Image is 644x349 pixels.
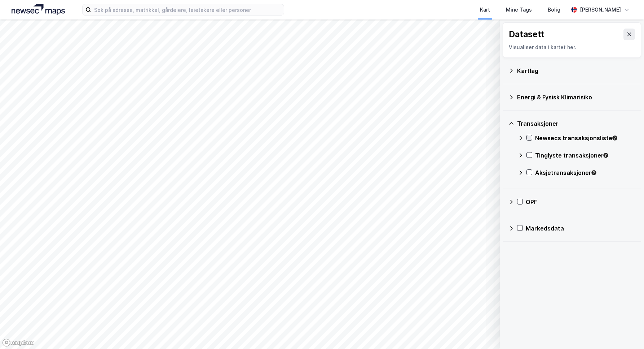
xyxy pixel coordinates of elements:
div: Newsecs transaksjonsliste [535,134,635,142]
div: [PERSON_NAME] [580,5,621,14]
div: Datasett [509,29,544,40]
div: Tooltip anchor [603,152,609,159]
div: Energi & Fysisk Klimarisiko [517,93,635,102]
div: Bolig [548,5,560,14]
input: Søk på adresse, matrikkel, gårdeiere, leietakere eller personer [91,4,284,15]
div: Kart [480,5,490,14]
iframe: Chat Widget [608,314,644,349]
div: Tinglyste transaksjoner [535,151,635,160]
img: logo.a4113a55bc3d86da70a041830d287a7e.svg [12,4,65,15]
div: Transaksjoner [517,119,635,128]
div: Kontrollprogram for chat [608,314,644,349]
div: Tooltip anchor [591,169,597,176]
a: Mapbox homepage [2,339,34,347]
div: Tooltip anchor [612,135,618,141]
div: OPF [526,198,635,206]
div: Markedsdata [526,224,635,233]
div: Kartlag [517,66,635,75]
div: Mine Tags [506,5,532,14]
div: Aksjetransaksjoner [535,168,635,177]
div: Visualiser data i kartet her. [509,43,635,52]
